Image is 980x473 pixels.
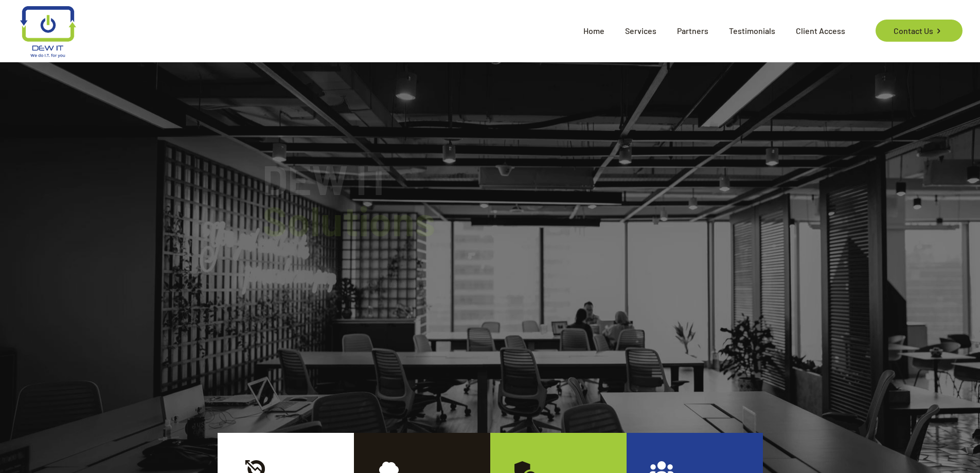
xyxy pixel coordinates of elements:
a: Contact Us [876,20,963,42]
span: Testimonials [719,15,786,46]
rs-layer: Serving the Okanagan. We do IT, so you can do your business. [266,259,422,292]
img: logo [20,6,76,58]
span: Services [615,15,667,46]
a: Read more [266,308,351,334]
span: Client Access [786,15,856,46]
span: Partners [667,15,719,46]
span: Solutions [262,195,435,244]
span: Home [573,15,615,46]
rs-layer: DEW IT [262,158,435,240]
